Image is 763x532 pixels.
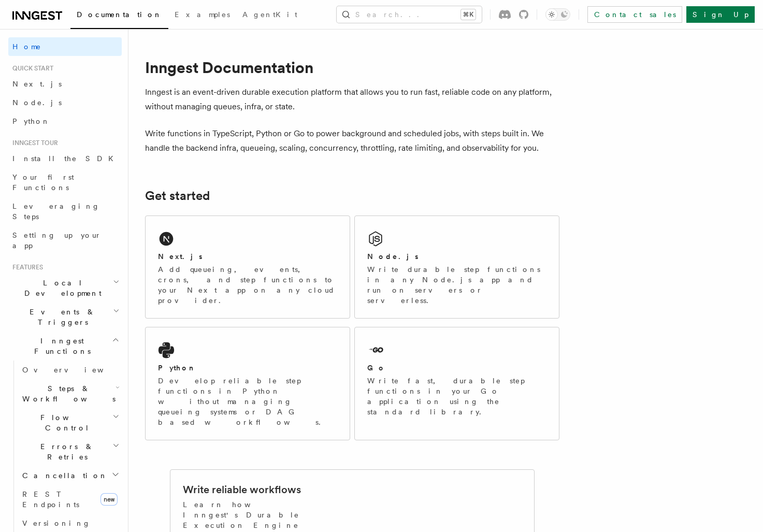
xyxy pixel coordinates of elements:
[236,3,304,28] a: AgentKit
[8,303,122,332] button: Events & Triggers
[8,75,122,93] a: Next.js
[12,154,120,163] span: Install the SDK
[158,363,196,373] h2: Python
[100,493,118,506] span: new
[145,58,559,77] h1: Inngest Documentation
[22,519,91,527] span: Versioning
[18,437,122,466] button: Errors & Retries
[8,149,122,168] a: Install the SDK
[12,117,50,125] span: Python
[8,112,122,131] a: Python
[18,470,108,481] span: Cancellation
[8,37,122,56] a: Home
[242,10,297,19] span: AgentKit
[8,226,122,255] a: Setting up your app
[158,251,203,262] h2: Next.js
[145,189,210,203] a: Get started
[545,8,570,21] button: Toggle dark mode
[8,263,43,271] span: Features
[12,80,62,88] span: Next.js
[8,168,122,197] a: Your first Functions
[18,408,122,437] button: Flow Control
[18,383,116,404] span: Steps & Workflows
[18,441,112,462] span: Errors & Retries
[183,482,301,497] h2: Write reliable workflows
[8,139,58,147] span: Inngest tour
[158,376,337,427] p: Develop reliable step functions in Python without managing queueing systems or DAG based workflows.
[367,376,546,417] p: Write fast, durable step functions in your Go application using the standard library.
[18,361,122,379] a: Overview
[145,126,559,155] p: Write functions in TypeScript, Python or Go to power background and scheduled jobs, with steps bu...
[77,10,162,19] span: Documentation
[354,327,559,440] a: GoWrite fast, durable step functions in your Go application using the standard library.
[8,278,113,298] span: Local Development
[8,93,122,112] a: Node.js
[686,6,755,23] a: Sign Up
[367,251,419,262] h2: Node.js
[22,490,79,509] span: REST Endpoints
[587,6,682,23] a: Contact sales
[158,264,337,306] p: Add queueing, events, crons, and step functions to your Next app on any cloud provider.
[12,41,41,52] span: Home
[8,307,113,327] span: Events & Triggers
[8,64,53,73] span: Quick start
[18,485,122,514] a: REST Endpointsnew
[12,173,74,192] span: Your first Functions
[8,274,122,303] button: Local Development
[367,363,386,373] h2: Go
[22,366,129,374] span: Overview
[354,215,559,319] a: Node.jsWrite durable step functions in any Node.js app and run on servers or serverless.
[8,336,112,356] span: Inngest Functions
[145,85,559,114] p: Inngest is an event-driven durable execution platform that allows you to run fast, reliable code ...
[461,9,476,20] kbd: ⌘K
[175,10,230,19] span: Examples
[8,197,122,226] a: Leveraging Steps
[168,3,236,28] a: Examples
[337,6,482,23] button: Search...⌘K
[8,332,122,361] button: Inngest Functions
[18,466,122,485] button: Cancellation
[12,98,62,107] span: Node.js
[18,379,122,408] button: Steps & Workflows
[145,327,350,440] a: PythonDevelop reliable step functions in Python without managing queueing systems or DAG based wo...
[12,231,102,250] span: Setting up your app
[70,3,168,29] a: Documentation
[367,264,546,306] p: Write durable step functions in any Node.js app and run on servers or serverless.
[145,215,350,319] a: Next.jsAdd queueing, events, crons, and step functions to your Next app on any cloud provider.
[12,202,100,221] span: Leveraging Steps
[18,412,112,433] span: Flow Control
